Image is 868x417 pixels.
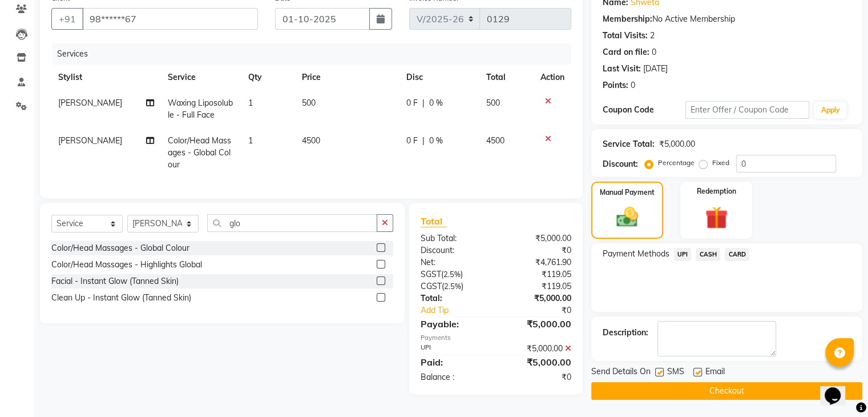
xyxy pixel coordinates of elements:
span: 0 F [406,135,418,147]
div: Net: [412,256,496,268]
span: 2.5% [443,270,461,279]
div: Color/Head Massages - Global Colour [51,242,189,254]
div: 2 [650,30,655,42]
div: Discount: [603,158,638,170]
button: Apply [814,102,846,119]
span: SGST [421,269,441,279]
div: UPI [412,343,496,355]
div: ₹5,000.00 [496,292,580,304]
input: Search by Name/Mobile/Email/Code [82,8,258,30]
div: Paid: [412,355,496,369]
th: Total [479,65,534,90]
div: Last Visit: [603,63,641,75]
img: _cash.svg [609,205,645,230]
a: Add Tip [412,304,510,316]
span: Email [705,366,725,380]
th: Qty [241,65,295,90]
iframe: chat widget [820,371,857,406]
th: Service [161,65,241,90]
label: Percentage [658,158,695,168]
div: 0 [631,79,635,91]
div: Color/Head Massages - Highlights Global [51,259,202,271]
div: Payable: [412,317,496,331]
div: ₹119.05 [496,280,580,292]
div: Service Total: [603,138,655,150]
div: Description: [603,327,648,339]
span: 4500 [486,135,504,146]
span: Color/Head Massages - Global Colour [168,135,231,170]
span: 2.5% [444,282,461,291]
div: No Active Membership [603,13,851,25]
span: Send Details On [591,366,651,380]
div: ( ) [412,268,496,280]
span: Total [421,215,447,227]
span: [PERSON_NAME] [58,98,122,108]
div: ₹5,000.00 [496,317,580,331]
div: ₹5,000.00 [496,232,580,244]
div: ₹5,000.00 [496,355,580,369]
span: CGST [421,281,442,291]
label: Redemption [697,186,736,197]
span: | [422,135,425,147]
div: Coupon Code [603,104,685,116]
div: Membership: [603,13,652,25]
div: ₹5,000.00 [659,138,695,150]
span: CARD [725,248,749,261]
div: Clean Up - Instant Glow (Tanned Skin) [51,292,191,304]
div: Discount: [412,244,496,256]
div: Payments [421,333,571,343]
th: Price [295,65,399,90]
input: Enter Offer / Coupon Code [685,101,810,119]
span: 1 [248,98,253,108]
span: [PERSON_NAME] [58,135,122,146]
span: 4500 [302,135,320,146]
label: Fixed [712,158,729,168]
div: Balance : [412,371,496,383]
div: Total Visits: [603,30,648,42]
div: Total: [412,292,496,304]
span: 500 [302,98,316,108]
th: Action [534,65,571,90]
div: Sub Total: [412,232,496,244]
div: [DATE] [643,63,668,75]
div: ( ) [412,280,496,292]
div: ₹0 [496,371,580,383]
label: Manual Payment [600,187,655,198]
div: Points: [603,79,628,91]
span: 0 F [406,97,418,109]
button: +91 [51,8,83,30]
span: Waxing Liposoluble - Full Face [168,98,233,120]
div: ₹5,000.00 [496,343,580,355]
div: 0 [652,46,656,58]
div: Services [53,43,580,65]
span: UPI [674,248,692,261]
img: _gift.svg [698,203,735,232]
div: ₹4,761.90 [496,256,580,268]
span: Payment Methods [603,248,669,260]
input: Search or Scan [207,214,377,232]
div: ₹0 [496,244,580,256]
button: Checkout [591,382,862,400]
span: 1 [248,135,253,146]
div: ₹0 [510,304,579,316]
span: SMS [667,366,684,380]
th: Disc [399,65,479,90]
span: 0 % [429,97,443,109]
span: | [422,97,425,109]
div: Facial - Instant Glow (Tanned Skin) [51,275,179,287]
span: 0 % [429,135,443,147]
th: Stylist [51,65,161,90]
span: CASH [696,248,720,261]
div: Card on file: [603,46,649,58]
span: 500 [486,98,500,108]
div: ₹119.05 [496,268,580,280]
